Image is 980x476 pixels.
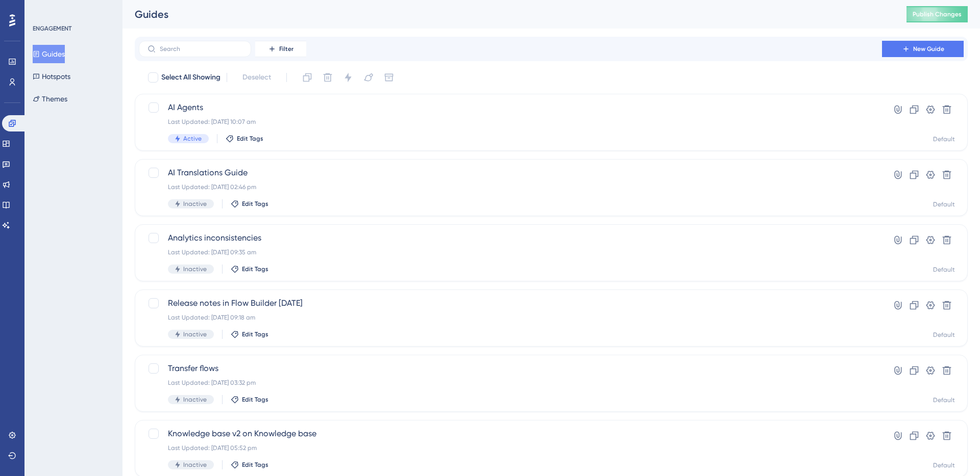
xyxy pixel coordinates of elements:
[183,461,207,469] span: Inactive
[882,41,964,57] button: New Guide
[168,248,853,256] div: Last Updated: [DATE] 09:35 am
[933,135,955,143] div: Default
[231,330,268,338] button: Edit Tags
[231,265,268,273] button: Edit Tags
[231,200,268,208] button: Edit Tags
[242,330,268,338] span: Edit Tags
[183,395,207,404] span: Inactive
[242,71,271,84] span: Deselect
[231,395,268,404] button: Edit Tags
[168,362,853,375] span: Transfer flows
[226,135,263,143] button: Edit Tags
[242,395,268,404] span: Edit Tags
[183,135,202,143] span: Active
[933,200,955,208] div: Default
[160,45,242,52] input: Search
[168,428,853,440] span: Knowledge base v2 on Knowledge base
[255,41,306,57] button: Filter
[242,200,268,208] span: Edit Tags
[168,101,853,114] span: AI Agents
[33,90,67,108] button: Themes
[168,167,853,179] span: AI Translations Guide
[161,71,220,84] span: Select All Showing
[242,461,268,469] span: Edit Tags
[933,331,955,339] div: Default
[135,7,881,21] div: Guides
[233,68,280,87] button: Deselect
[183,265,207,273] span: Inactive
[279,45,293,53] span: Filter
[183,330,207,338] span: Inactive
[242,265,268,273] span: Edit Tags
[33,67,70,86] button: Hotspots
[913,10,962,18] span: Publish Changes
[168,444,853,452] div: Last Updated: [DATE] 05:52 pm
[933,396,955,404] div: Default
[237,135,263,143] span: Edit Tags
[183,200,207,208] span: Inactive
[933,461,955,469] div: Default
[231,461,268,469] button: Edit Tags
[33,45,65,63] button: Guides
[168,297,853,309] span: Release notes in Flow Builder [DATE]
[33,24,71,33] div: ENGAGEMENT
[168,313,853,322] div: Last Updated: [DATE] 09:18 am
[913,45,944,53] span: New Guide
[168,232,853,244] span: Analytics inconsistencies
[906,6,968,22] button: Publish Changes
[933,266,955,274] div: Default
[168,379,853,387] div: Last Updated: [DATE] 03:32 pm
[168,183,853,191] div: Last Updated: [DATE] 02:46 pm
[168,118,853,126] div: Last Updated: [DATE] 10:07 am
